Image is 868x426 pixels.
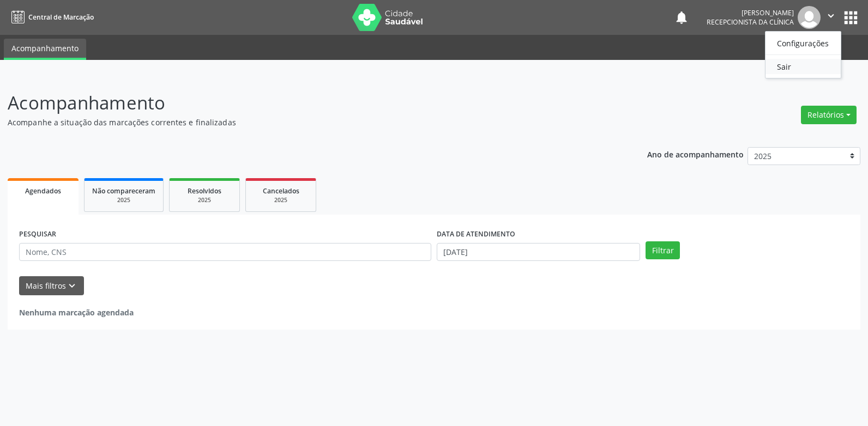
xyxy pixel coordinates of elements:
input: Selecione um intervalo [437,243,640,261]
p: Ano de acompanhamento [647,147,744,161]
span: Agendados [25,186,61,196]
a: Configurações [765,35,841,51]
ul:  [765,31,841,78]
strong: Nenhuma marcação agendada [19,307,134,318]
span: Central de Marcação [28,13,94,22]
button:  [821,6,841,29]
i:  [825,10,837,22]
label: DATA DE ATENDIMENTO [437,226,515,243]
p: Acompanhamento [8,89,605,117]
a: Sair [765,59,841,74]
button: Relatórios [801,106,857,124]
button: notifications [674,10,689,25]
label: PESQUISAR [19,226,56,243]
span: Não compareceram [92,186,155,196]
button: Mais filtroskeyboard_arrow_down [19,276,84,295]
span: Resolvidos [188,186,221,196]
button: Filtrar [646,241,680,260]
p: Acompanhe a situação das marcações correntes e finalizadas [8,117,605,128]
a: Central de Marcação [8,8,94,26]
div: 2025 [177,196,232,204]
div: 2025 [254,196,308,204]
a: Acompanhamento [4,39,86,60]
i: keyboard_arrow_down [66,280,78,292]
button: apps [841,8,860,27]
input: Nome, CNS [19,243,431,261]
img: img [798,6,821,29]
div: [PERSON_NAME] [707,8,794,17]
span: Recepcionista da clínica [707,17,794,27]
div: 2025 [92,196,155,204]
span: Cancelados [263,186,299,196]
